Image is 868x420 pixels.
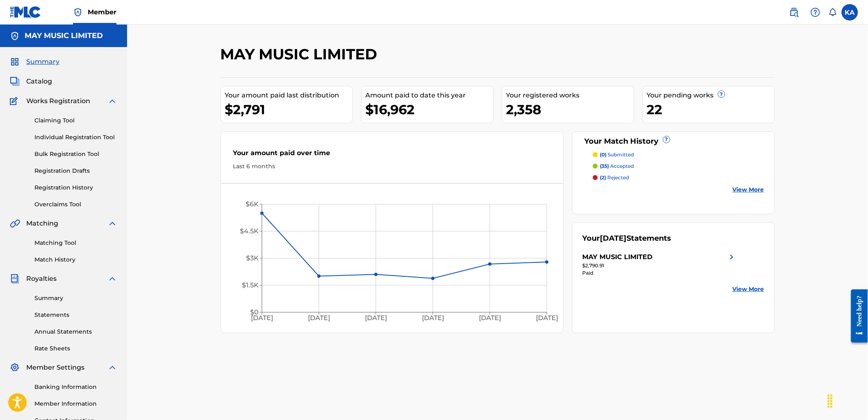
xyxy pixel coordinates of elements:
[593,151,764,158] a: (0) submitted
[34,167,117,175] a: Registration Drafts
[10,219,20,228] img: Matching
[34,400,117,408] a: Member Information
[600,163,609,169] span: (35)
[583,233,672,244] div: Your Statements
[221,45,382,63] h2: MAY MUSIC LIMITED
[10,363,20,373] img: Member Settings
[647,100,775,119] div: 22
[10,57,20,67] img: Summary
[733,185,764,194] a: View More
[647,90,775,100] div: Your pending works
[26,363,84,373] span: Member Settings
[786,4,802,20] a: Public Search
[10,77,20,86] img: Catalog
[107,363,117,373] img: expand
[536,314,558,322] tspan: [DATE]
[233,148,551,162] div: Your amount paid over time
[34,327,117,336] a: Annual Statements
[807,4,824,20] div: Help
[34,116,117,125] a: Claiming Tool
[251,314,273,322] tspan: [DATE]
[26,96,90,106] span: Works Registration
[34,200,117,209] a: Overclaims Tool
[233,162,551,171] div: Last 6 months
[10,31,20,41] img: Accounts
[593,174,764,181] a: (2) rejected
[107,219,117,228] img: expand
[827,381,868,420] iframe: Chat Widget
[34,150,117,158] a: Bulk Registration Tool
[583,252,737,277] a: MAY MUSIC LIMITEDright chevron icon$2,790.91Paid
[240,228,259,235] tspan: $4.5K
[506,90,634,100] div: Your registered works
[10,96,21,106] img: Works Registration
[365,314,387,322] tspan: [DATE]
[34,183,117,192] a: Registration History
[718,91,725,97] span: ?
[479,314,501,322] tspan: [DATE]
[107,96,117,106] img: expand
[308,314,330,322] tspan: [DATE]
[583,262,737,269] div: $2,790.91
[663,136,670,143] span: ?
[34,133,117,142] a: Individual Registration Tool
[422,314,444,322] tspan: [DATE]
[829,8,837,16] div: Notifications
[506,100,634,119] div: 2,358
[246,255,259,262] tspan: $3K
[34,383,117,391] a: Banking Information
[26,219,58,228] span: Matching
[593,163,764,170] a: (35) accepted
[583,136,764,147] div: Your Match History
[250,309,259,316] tspan: $0
[34,255,117,264] a: Match History
[10,6,41,18] img: MLC Logo
[600,151,607,158] span: (0)
[789,7,799,17] img: search
[600,234,627,243] span: [DATE]
[10,57,59,67] a: SummarySummary
[366,90,493,100] div: Amount paid to date this year
[26,57,59,67] span: Summary
[583,252,653,262] div: MAY MUSIC LIMITED
[583,269,737,277] div: Paid
[366,100,493,119] div: $16,962
[246,201,259,208] tspan: $6K
[845,283,868,349] iframe: Resource Center
[225,100,353,119] div: $2,791
[727,252,737,262] img: right chevron icon
[25,31,103,41] h5: MAY MUSIC LIMITED
[811,7,820,17] img: help
[73,7,83,17] img: Top Rightsholder
[34,344,117,353] a: Rate Sheets
[600,174,606,181] span: (2)
[107,274,117,284] img: expand
[824,389,837,413] div: Drag
[34,294,117,303] a: Summary
[26,77,52,86] span: Catalog
[225,90,353,100] div: Your amount paid last distribution
[10,77,52,86] a: CatalogCatalog
[600,163,634,170] p: accepted
[842,4,858,20] div: User Menu
[600,174,629,181] p: rejected
[34,311,117,319] a: Statements
[26,274,57,284] span: Royalties
[34,239,117,247] a: Matching Tool
[10,274,20,284] img: Royalties
[242,282,259,289] tspan: $1.5K
[88,7,116,17] span: Member
[600,151,634,158] p: submitted
[733,285,764,294] a: View More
